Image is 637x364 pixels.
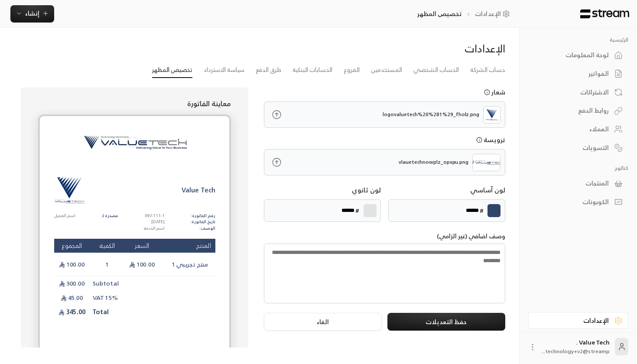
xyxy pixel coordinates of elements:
div: الإعدادات [264,42,505,55]
a: الحسابات البنكية [292,62,332,78]
td: Subtotal [90,276,124,290]
button: الغاء [264,313,382,331]
td: منتج تجريبي 1 [159,253,215,276]
div: الاشتراكات [539,88,609,97]
img: Logo [54,175,84,205]
a: سياسة الاسترداد [204,62,244,78]
p: logovaluetech%20%281%29_fholz.png [383,111,479,118]
p: شعار [491,88,505,97]
a: الإعدادات [528,312,628,329]
p: INV-111-1 [144,213,165,219]
nav: breadcrumb [417,10,513,18]
div: الفواتير [539,69,609,78]
a: المنتجات [528,175,628,192]
a: تخصيص المظهر [152,62,192,78]
a: الحساب الشخصي [413,62,459,78]
p: [DATE] [144,219,165,225]
a: الإعدادات [475,10,513,18]
p: Value Tech [182,185,215,195]
a: العملاء [528,121,628,138]
a: روابط الدفع [528,102,628,119]
p: تاريخ الفاتورة: [190,219,215,225]
td: 300.00 [54,276,90,290]
div: التسويات [539,143,609,152]
svg: يجب أن يكون حجم الشعار اقل من 1MB, الملفات المقبولة هيا PNG و JPG [476,137,482,143]
a: الفواتير [528,65,628,82]
th: المجموع [54,239,90,253]
img: Logo [579,9,630,19]
p: اسم الخدمة [144,225,165,232]
p: لون ثانوي [352,185,381,195]
a: لوحة المعلومات [528,47,628,64]
th: السعر [125,239,159,253]
p: ترويسة [484,135,505,145]
p: الرئيسية [528,36,628,43]
td: 345.00 [54,305,90,319]
a: المستخدمين [371,62,402,78]
th: المنتج [159,239,215,253]
img: vlauetechnowplz_opxpu.png [40,116,229,168]
img: Logo [485,108,498,121]
td: 100.00 [54,253,90,276]
a: الكوبونات [528,194,628,211]
th: الكمية [90,239,124,253]
p: معاينة الفاتورة [38,98,231,109]
div: الإعدادات [539,316,609,325]
p: اسم العميل [54,213,75,219]
p: تخصيص المظهر [417,10,462,18]
td: Total [90,305,124,319]
svg: يجب أن يكون حجم الشعار اقل من 1MB, الملفات المقبولة هيا PNG و JPG [484,89,490,95]
p: # [355,206,359,215]
p: رقم الفاتورة: [190,213,215,219]
td: 100.00 [125,253,159,276]
a: التسويات [528,139,628,156]
div: المنتجات [539,179,609,188]
span: technology+v2@streamp... [542,347,610,356]
div: لوحة المعلومات [539,51,609,59]
button: إنشاء [10,5,54,23]
div: روابط الدفع [539,106,609,115]
p: كتالوج [528,165,628,172]
a: الفروع [344,62,360,78]
div: Value Tech . [542,338,610,355]
p: vlauetechnowplz_opxpu.png [399,159,468,166]
p: # [480,206,484,215]
div: العملاء [539,125,609,133]
img: header [472,154,500,171]
p: مصدرة لـ: [101,213,118,219]
td: VAT 15% [90,290,124,305]
p: وصف اضافي (غير الزامي) [264,231,505,240]
a: طرق الدفع [256,62,281,78]
a: حساب الشركة [470,62,505,78]
p: لون آساسي [470,185,505,195]
p: الوصف: [190,225,215,232]
td: 45.00 [54,290,90,305]
div: الكوبونات [539,198,609,206]
button: حفظ التعديلات [387,313,505,331]
span: إنشاء [25,8,39,19]
span: 1 [103,260,111,269]
table: Products Preview [54,239,215,319]
a: الاشتراكات [528,84,628,101]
